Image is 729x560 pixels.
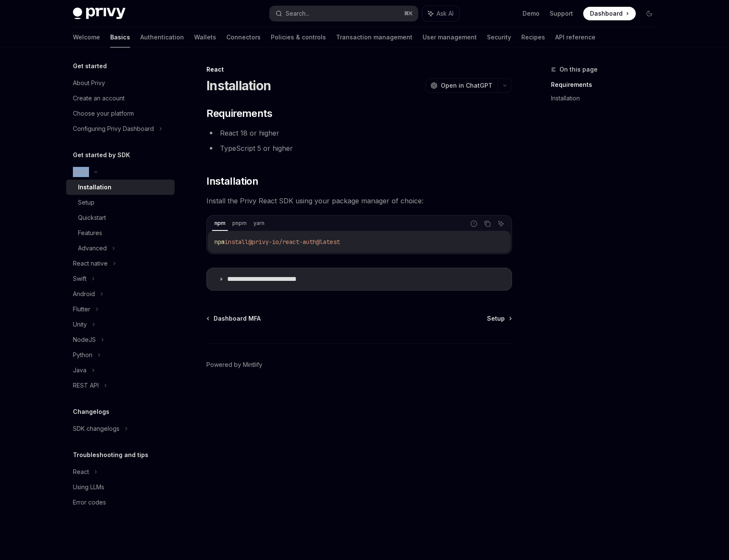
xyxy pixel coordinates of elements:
[521,27,545,47] a: Recipes
[590,9,623,18] span: Dashboard
[66,195,175,210] a: Setup
[73,467,89,477] div: React
[73,497,106,507] div: Error codes
[66,180,175,195] a: Installation
[214,238,225,246] span: npm
[487,314,505,323] span: Setup
[73,108,134,119] div: Choose your platform
[207,314,261,323] a: Dashboard MFA
[206,195,512,207] span: Install the Privy React SDK using your package manager of choice:
[248,238,340,246] span: @privy-io/react-auth@latest
[73,482,104,492] div: Using LLMs
[66,210,175,225] a: Quickstart
[73,450,148,460] h5: Troubleshooting and tips
[583,7,636,20] a: Dashboard
[482,218,493,229] button: Copy the contents from the code block
[206,78,271,93] h1: Installation
[73,124,154,134] div: Configuring Privy Dashboard
[110,27,130,47] a: Basics
[73,424,120,434] div: SDK changelogs
[437,9,454,18] span: Ask AI
[468,218,479,229] button: Report incorrect code
[487,27,511,47] a: Security
[73,93,125,103] div: Create an account
[225,238,248,246] span: install
[206,175,258,188] span: Installation
[66,91,175,106] a: Create an account
[206,127,512,139] li: React 18 or higher
[78,243,107,253] div: Advanced
[336,27,412,47] a: Transaction management
[270,6,418,21] button: Search...⌘K
[643,7,656,20] button: Toggle dark mode
[286,8,309,19] div: Search...
[551,91,663,105] a: Installation
[73,167,89,177] div: React
[78,182,111,192] div: Installation
[425,78,498,93] button: Open in ChatGPT
[66,225,175,241] a: Features
[66,495,175,510] a: Error codes
[422,6,459,21] button: Ask AI
[230,218,249,228] div: pnpm
[271,27,326,47] a: Policies & controls
[78,213,106,223] div: Quickstart
[206,142,512,154] li: TypeScript 5 or higher
[423,27,477,47] a: User management
[559,64,598,75] span: On this page
[551,78,663,91] a: Requirements
[523,9,540,18] a: Demo
[550,9,573,18] a: Support
[78,228,102,238] div: Features
[73,289,95,299] div: Android
[73,27,100,47] a: Welcome
[66,106,175,121] a: Choose your platform
[73,304,90,314] div: Flutter
[73,150,130,160] h5: Get started by SDK
[73,61,107,71] h5: Get started
[194,27,216,47] a: Wallets
[441,81,492,90] span: Open in ChatGPT
[78,197,95,208] div: Setup
[73,78,105,88] div: About Privy
[212,218,228,228] div: npm
[214,314,261,323] span: Dashboard MFA
[404,10,413,17] span: ⌘ K
[73,350,92,360] div: Python
[206,360,262,369] a: Powered by Mintlify
[73,319,87,330] div: Unity
[66,480,175,495] a: Using LLMs
[206,65,512,74] div: React
[73,380,99,391] div: REST API
[73,407,109,417] h5: Changelogs
[73,8,125,19] img: dark logo
[226,27,261,47] a: Connectors
[73,335,96,345] div: NodeJS
[495,218,506,229] button: Ask AI
[206,107,272,120] span: Requirements
[73,258,108,269] div: React native
[487,314,511,323] a: Setup
[251,218,267,228] div: yarn
[555,27,595,47] a: API reference
[66,75,175,91] a: About Privy
[140,27,184,47] a: Authentication
[73,365,86,375] div: Java
[73,274,86,284] div: Swift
